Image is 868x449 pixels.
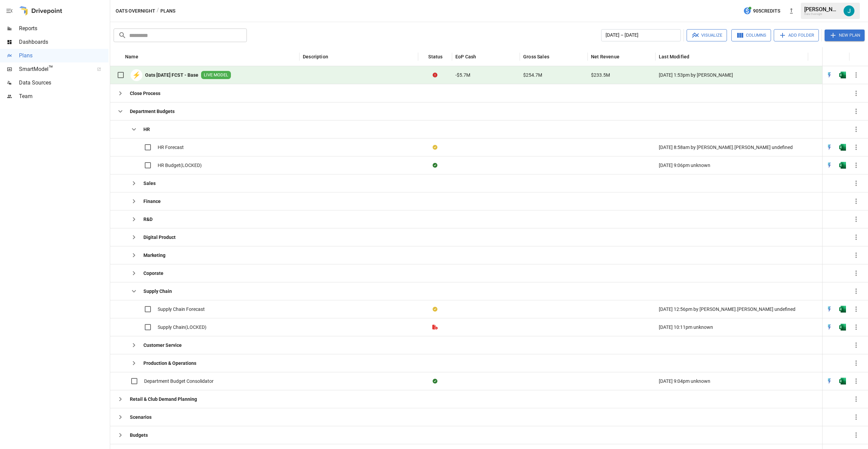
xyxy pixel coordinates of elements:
div: ⚡ [131,69,142,81]
b: Close Process [130,90,160,97]
span: $254.7M [523,72,542,78]
div: Error during sync. [433,72,437,78]
button: [DATE] – [DATE] [601,29,681,41]
button: Justin VanAntwerp [840,1,859,20]
b: Supply Chain [143,288,172,295]
span: HR Budget(LOCKED) [158,162,202,169]
div: Open in Quick Edit [826,162,833,169]
span: Dashboards [19,38,108,46]
img: quick-edit-flash.b8aec18c.svg [826,324,833,331]
div: / [157,7,159,15]
div: [DATE] 1:53pm by [PERSON_NAME] [655,66,808,84]
b: Department Budgets [130,108,175,115]
img: excel-icon.76473adf.svg [839,378,846,385]
button: 905Credits [741,5,783,17]
button: New version available, click to update! [785,4,798,18]
b: Coporate [143,270,163,277]
div: Your plan has changes in Excel that are not reflected in the Drivepoint Data Warehouse, select "S... [433,144,437,151]
div: [DATE] 12:56pm by [PERSON_NAME].[PERSON_NAME] undefined [655,300,808,318]
img: excel-icon.76473adf.svg [839,144,846,151]
b: Marketing [143,252,165,259]
div: Open in Excel [839,144,846,151]
div: Description [303,54,328,59]
div: File is not a valid Drivepoint model [432,324,438,331]
div: Open in Excel [839,324,846,331]
div: [PERSON_NAME] [804,6,840,13]
b: HR [143,126,150,133]
div: Sync complete [433,162,437,169]
button: Visualize [687,29,727,41]
img: excel-icon.76473adf.svg [839,324,846,331]
b: Retail & Club Demand Planning [130,396,197,403]
img: excel-icon.76473adf.svg [839,162,846,169]
b: Digital Product [143,234,176,241]
b: Oats [DATE] FCST - Base [145,72,198,78]
div: Name [125,54,138,59]
img: quick-edit-flash.b8aec18c.svg [826,72,833,78]
span: Plans [19,52,108,60]
b: Scenarios [130,414,152,420]
span: Supply Chain(LOCKED) [158,324,206,331]
button: Oats Overnight [116,7,155,15]
div: Status [428,54,442,59]
span: HR Forecast [158,144,184,151]
b: Production & Operations [143,360,196,367]
img: excel-icon.76473adf.svg [839,306,846,313]
div: Last Modified [659,54,689,59]
span: Data Sources [19,79,108,87]
span: Team [19,92,108,100]
img: quick-edit-flash.b8aec18c.svg [826,144,833,151]
span: Reports [19,24,108,33]
div: Open in Quick Edit [826,306,833,313]
div: Open in Quick Edit [826,72,833,78]
span: ™ [48,64,53,73]
div: Open in Excel [839,306,846,313]
span: Department Budget Consolidator [144,378,214,385]
div: Oats Overnight [804,13,840,16]
span: -$5.7M [455,72,470,78]
div: Net Revenue [591,54,619,59]
div: Open in Quick Edit [826,324,833,331]
div: Your plan has changes in Excel that are not reflected in the Drivepoint Data Warehouse, select "S... [433,306,437,313]
b: Finance [143,198,161,205]
div: [DATE] 9:04pm unknown [655,372,808,390]
b: Budgets [130,432,148,438]
div: Gross Sales [523,54,549,59]
span: $233.5M [591,72,610,78]
span: LIVE MODEL [201,72,231,78]
div: Open in Quick Edit [826,144,833,151]
div: Open in Excel [839,378,846,385]
span: Supply Chain Forecast [158,306,205,313]
div: Open in Excel [839,72,846,78]
img: quick-edit-flash.b8aec18c.svg [826,162,833,169]
b: Sales [143,180,156,187]
img: Justin VanAntwerp [844,5,854,16]
b: Customer Service [143,342,182,349]
span: 905 Credits [753,7,780,15]
img: quick-edit-flash.b8aec18c.svg [826,306,833,313]
div: EoP Cash [455,54,476,59]
b: R&D [143,216,153,223]
div: [DATE] 9:06pm unknown [655,156,808,174]
button: New Plan [825,30,865,41]
div: Open in Excel [839,162,846,169]
div: [DATE] 10:11pm unknown [655,318,808,336]
img: excel-icon.76473adf.svg [839,72,846,78]
button: Add Folder [774,29,819,41]
button: Columns [731,29,771,41]
div: Sync complete [433,378,437,385]
span: SmartModel [19,65,90,73]
div: [DATE] 8:58am by [PERSON_NAME].[PERSON_NAME] undefined [655,138,808,156]
div: Open in Quick Edit [826,378,833,385]
img: quick-edit-flash.b8aec18c.svg [826,378,833,385]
